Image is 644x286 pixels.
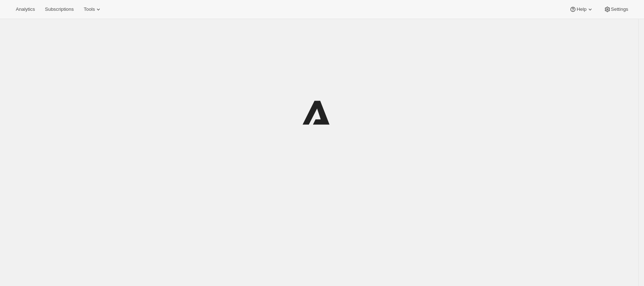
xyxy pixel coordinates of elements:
[45,6,74,12] span: Subscriptions
[84,6,95,12] span: Tools
[577,6,586,12] span: Help
[11,4,39,14] button: Analytics
[565,4,598,14] button: Help
[41,4,78,14] button: Subscriptions
[599,4,633,14] button: Settings
[79,4,106,14] button: Tools
[16,6,35,12] span: Analytics
[611,6,628,12] span: Settings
